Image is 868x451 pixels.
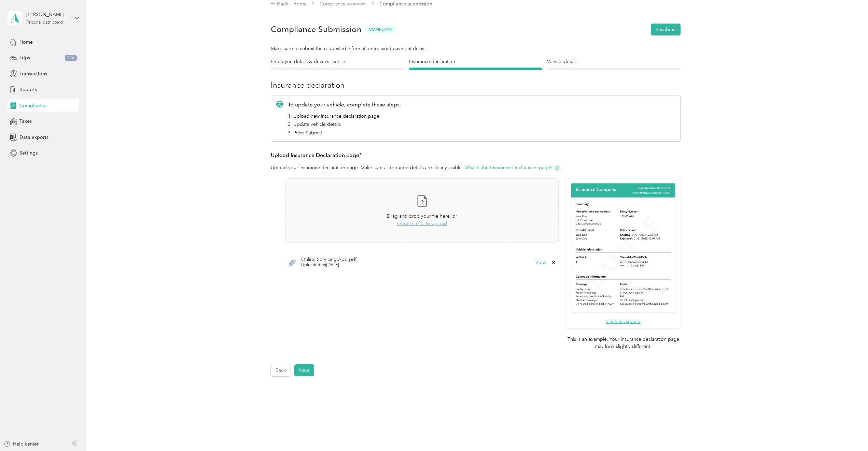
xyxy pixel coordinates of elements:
span: choose a file to upload [397,221,447,227]
span: Transactions [19,70,47,77]
div: Make sure to submit the requested information to avoid payment delays [271,45,681,52]
p: To update your vehicle, complete these steps: [288,101,401,109]
div: [PERSON_NAME] [26,11,69,18]
span: Trips [19,54,30,61]
li: 3. Press Submit! [288,129,401,136]
button: Help center [4,440,39,448]
span: Settings [19,149,38,157]
button: Next [294,364,314,376]
span: Data exports [19,134,48,141]
button: What is the Insurance Declaration page? [464,164,560,171]
a: Home [293,1,307,7]
span: Home [19,39,33,46]
span: 476 [65,55,77,61]
span: Taxes [19,118,32,125]
button: Click to expand [606,318,641,325]
img: Sample insurance declaration [570,182,677,314]
span: Compliance [19,102,46,109]
h4: Insurance declaration [409,58,543,65]
button: Resubmit [651,24,681,35]
span: Compliant [365,26,397,33]
h1: Compliance Submission [271,25,362,34]
span: Uploaded on [DATE] [301,262,356,268]
h3: Upload Insurance Declaration page* [271,151,681,160]
li: 2. Update vehicle details [288,121,401,128]
span: Drag and drop your file here, orchoose a file to upload [286,179,558,243]
div: Personal dashboard [26,20,63,25]
button: Back [271,364,291,376]
h4: Employee details & driver’s license [271,58,404,65]
li: 1. Upload new insurance declaration page [288,113,401,120]
span: Drag and drop your file here, or [387,213,457,219]
iframe: Everlance-gr Chat Button Frame [830,413,868,451]
p: This is an example. Your insurance declaration page may look slightly different. [566,336,681,350]
a: Compliance overview [320,1,366,7]
p: Upload your insurance declaration page. Make sure all required details are clearly visible. [271,164,681,171]
span: Online Servicing App.pdf [301,257,356,262]
button: View [535,260,546,265]
h3: Insurance declaration [271,79,681,91]
h4: Vehicle details [547,58,681,65]
span: Compliance submission [379,0,432,8]
span: Reports [19,86,37,93]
